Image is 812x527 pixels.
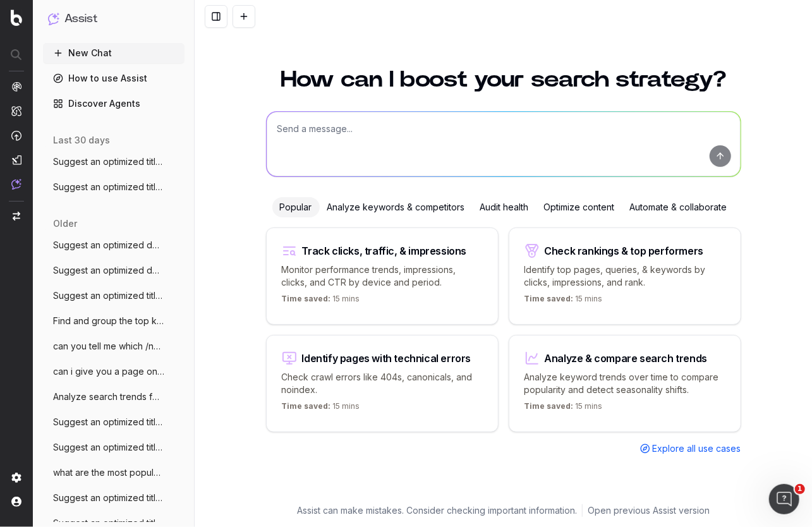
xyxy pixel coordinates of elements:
[11,106,21,116] img: Intelligence
[272,197,320,217] div: Popular
[524,401,603,416] p: 15 mins
[11,473,21,483] img: Setting
[43,437,185,457] button: Suggest an optimized title tag and meta
[545,353,708,363] div: Analyze & compare search trends
[48,13,59,25] img: Assist
[524,294,574,303] span: Time saved:
[11,155,21,165] img: Studio
[524,401,574,411] span: Time saved:
[282,401,360,416] p: 15 mins
[282,263,483,289] p: Monitor performance trends, impressions, clicks, and CTR by device and period.
[795,484,805,494] span: 1
[53,289,164,302] span: Suggest an optimized title and descripti
[43,177,185,197] button: Suggest an optimized title and descripti
[43,336,185,356] button: can you tell me which /news page publish
[48,10,179,28] button: Assist
[53,466,164,479] span: what are the most popular class action s
[43,463,185,483] button: what are the most popular class action s
[43,235,185,255] button: Suggest an optimized description for ht
[53,315,164,327] span: Find and group the top keywords for chim
[11,497,21,507] img: My account
[282,371,483,396] p: Check crawl errors like 404s, canonicals, and noindex.
[266,68,741,91] h1: How can I boost your search strategy?
[53,365,164,378] span: can i give you a page on my website to o
[320,197,473,217] div: Analyze keywords & competitors
[43,488,185,508] button: Suggest an optimized title and descripti
[53,217,77,230] span: older
[536,197,622,217] div: Optimize content
[43,68,185,88] a: How to use Assist
[53,340,164,353] span: can you tell me which /news page publish
[53,239,164,251] span: Suggest an optimized description for ht
[297,504,577,517] p: Assist can make mistakes. Consider checking important information.
[43,361,185,382] button: can i give you a page on my website to o
[64,10,97,28] h1: Assist
[43,43,185,63] button: New Chat
[588,504,710,517] a: Open previous Assist version
[43,152,185,172] button: Suggest an optimized title and descripti
[11,179,21,190] img: Assist
[53,134,110,147] span: last 30 days
[653,442,741,455] span: Explore all use cases
[53,416,164,428] span: Suggest an optimized title tag and descr
[53,155,164,168] span: Suggest an optimized title and descripti
[43,260,185,281] button: Suggest an optimized description for thi
[43,387,185,407] button: Analyze search trends for: specific! cla
[302,246,467,256] div: Track clicks, traffic, & impressions
[13,212,20,221] img: Switch project
[53,492,164,504] span: Suggest an optimized title and descripti
[53,181,164,193] span: Suggest an optimized title and descripti
[302,353,471,363] div: Identify pages with technical errors
[282,294,360,309] p: 15 mins
[524,294,603,309] p: 15 mins
[545,246,704,256] div: Check rankings & top performers
[11,130,21,141] img: Activation
[53,391,164,403] span: Analyze search trends for: specific! cla
[473,197,536,217] div: Audit health
[11,9,22,26] img: Botify logo
[769,484,799,514] iframe: Intercom live chat
[43,94,185,114] a: Discover Agents
[640,442,741,455] a: Explore all use cases
[622,197,735,217] div: Automate & collaborate
[11,82,21,92] img: Analytics
[524,371,725,396] p: Analyze keyword trends over time to compare popularity and detect seasonality shifts.
[282,294,331,303] span: Time saved:
[43,311,185,331] button: Find and group the top keywords for chim
[43,412,185,432] button: Suggest an optimized title tag and descr
[53,441,164,454] span: Suggest an optimized title tag and meta
[43,286,185,306] button: Suggest an optimized title and descripti
[524,263,725,289] p: Identify top pages, queries, & keywords by clicks, impressions, and rank.
[53,264,164,277] span: Suggest an optimized description for thi
[282,401,331,411] span: Time saved:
